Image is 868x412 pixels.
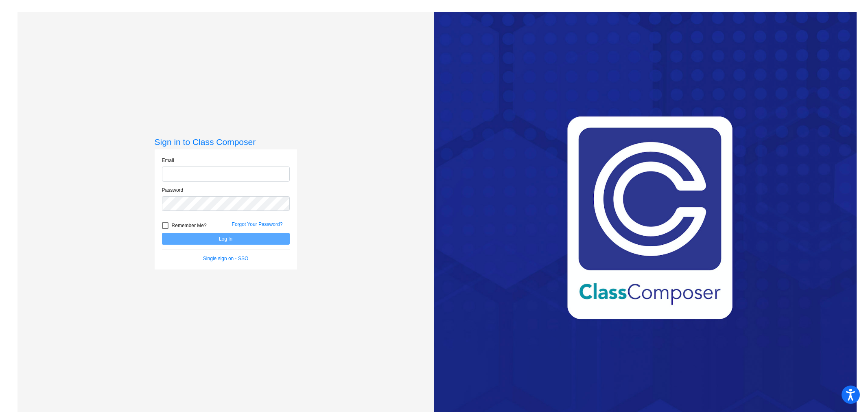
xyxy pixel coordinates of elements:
label: Email [162,157,174,164]
h3: Sign in to Class Composer [155,137,297,147]
a: Single sign on - SSO [203,256,248,261]
label: Password [162,186,184,194]
span: Remember Me? [172,221,207,230]
button: Log In [162,233,290,245]
a: Forgot Your Password? [232,221,283,227]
